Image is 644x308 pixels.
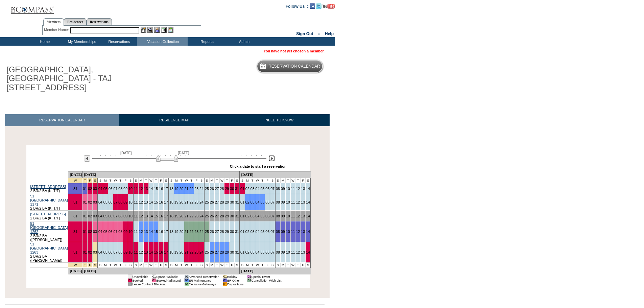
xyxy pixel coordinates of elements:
[159,250,163,254] a: 16
[240,187,244,191] a: 01
[68,171,82,178] td: [DATE]
[83,250,87,254] a: 01
[100,37,137,46] td: Reservations
[144,187,148,191] a: 13
[73,214,77,218] a: 31
[281,250,285,254] a: 09
[128,187,133,191] a: 10
[114,250,118,254] a: 07
[230,250,234,254] a: 30
[30,212,66,216] a: [STREET_ADDRESS]
[235,250,239,254] a: 31
[168,27,173,33] img: b_calculator.gif
[199,187,204,191] a: 24
[98,214,102,218] a: 04
[204,178,209,183] td: S
[199,250,204,254] a: 24
[251,230,255,234] a: 03
[316,4,321,8] a: Follow us on Twitter
[256,200,260,204] a: 04
[240,200,244,204] a: 01
[30,185,66,189] a: [STREET_ADDRESS]
[310,3,315,9] img: Become our fan on Facebook
[114,230,118,234] a: 07
[82,171,240,178] td: [DATE]
[109,200,113,204] a: 06
[178,151,189,155] span: [DATE]
[93,230,97,234] a: 03
[83,230,87,234] a: 01
[296,230,300,234] a: 12
[220,214,224,218] a: 28
[98,178,103,183] td: S
[256,230,260,234] a: 04
[139,250,143,254] a: 12
[149,214,153,218] a: 14
[225,187,229,191] a: 29
[215,214,219,218] a: 27
[148,178,153,183] td: W
[306,200,310,204] a: 14
[103,200,108,204] a: 05
[128,250,133,254] a: 10
[179,178,184,183] td: T
[103,214,108,218] a: 05
[93,178,98,183] td: New Year's
[220,187,224,191] a: 28
[270,214,275,218] a: 07
[30,221,68,234] a: 51 [GEOGRAPHIC_DATA] 1262
[134,200,138,204] a: 11
[109,250,113,254] a: 06
[159,200,163,204] a: 16
[169,214,173,218] a: 18
[144,214,148,218] a: 13
[174,230,178,234] a: 19
[88,230,92,234] a: 02
[276,250,280,254] a: 08
[25,37,63,46] td: Home
[128,214,133,218] a: 10
[164,187,168,191] a: 17
[215,250,219,254] a: 27
[88,200,92,204] a: 02
[147,27,153,33] img: View
[180,230,184,234] a: 20
[225,214,229,218] a: 29
[281,230,285,234] a: 09
[118,187,122,191] a: 08
[225,200,229,204] a: 29
[149,187,153,191] a: 14
[251,200,255,204] a: 03
[225,250,229,254] a: 29
[149,200,153,204] a: 14
[265,230,269,234] a: 06
[291,200,295,204] a: 11
[120,151,132,155] span: [DATE]
[306,214,310,218] a: 14
[256,250,260,254] a: 04
[73,187,77,191] a: 31
[306,230,310,234] a: 14
[276,200,280,204] a: 08
[88,187,92,191] a: 02
[205,187,209,191] a: 25
[83,214,87,218] a: 01
[205,230,209,234] a: 25
[220,250,224,254] a: 28
[188,37,225,46] td: Reports
[240,214,244,218] a: 01
[169,178,174,183] td: S
[154,250,158,254] a: 15
[159,230,163,234] a: 16
[180,187,184,191] a: 20
[301,187,305,191] a: 13
[185,230,189,234] a: 21
[189,214,193,218] a: 22
[123,250,127,254] a: 09
[114,187,118,191] a: 07
[260,200,264,204] a: 05
[123,214,127,218] a: 09
[5,64,157,93] h1: [GEOGRAPHIC_DATA], [GEOGRAPHIC_DATA] - TAJ [STREET_ADDRESS]
[318,31,320,36] span: ::
[268,64,320,69] h5: Reservation Calendar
